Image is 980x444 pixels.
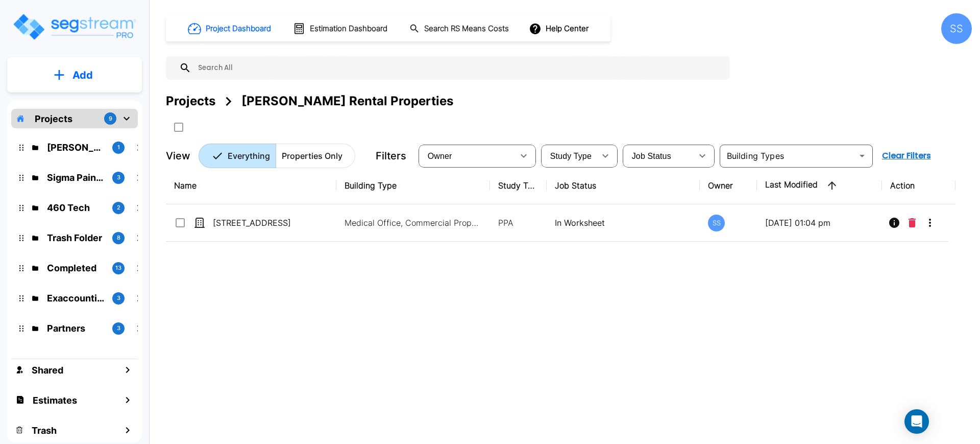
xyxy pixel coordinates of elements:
p: 3 [117,294,120,302]
p: 13 [115,264,121,272]
th: Name [166,167,336,204]
button: Properties Only [276,144,355,168]
th: Action [882,167,956,204]
p: 8 [117,233,120,242]
p: Add [72,67,93,83]
p: PPA [498,217,538,229]
div: Select [625,142,692,170]
th: Job Status [547,167,700,204]
p: Medical Office, Commercial Property Site [345,217,482,229]
p: [DATE] 01:04 pm [765,217,874,229]
button: Delete [904,213,920,233]
div: SS [941,13,972,44]
span: Job Status [632,152,671,160]
span: Study Type [550,152,592,160]
p: 460 Tech [47,201,104,215]
th: Last Modified [757,167,882,204]
button: Help Center [527,19,593,38]
p: 9 [109,114,112,123]
p: Completed [47,261,104,275]
th: Owner [700,167,756,204]
input: Search All [191,56,725,80]
button: Everything [199,144,276,168]
p: Sigma Pain Clinic [47,171,104,184]
th: Building Type [336,167,490,204]
div: [PERSON_NAME] Rental Properties [241,92,453,110]
button: Open [855,149,869,163]
p: View [166,148,190,163]
p: Filters [376,148,406,163]
h1: Trash [32,424,57,437]
p: [STREET_ADDRESS] [213,217,315,229]
button: Project Dashboard [184,17,277,40]
button: Search RS Means Costs [405,19,514,39]
button: Clear Filters [878,146,935,166]
p: 3 [117,324,120,333]
button: More-Options [920,213,940,233]
th: Study Type [490,167,547,204]
div: Select [543,142,595,170]
p: Exaccountic Test Folder [47,291,104,305]
p: In Worksheet [555,217,692,229]
button: Estimation Dashboard [289,18,393,39]
h1: Estimation Dashboard [310,23,387,35]
div: Open Intercom Messenger [904,409,929,434]
p: Trash Folder [47,231,104,245]
p: McLane Rental Properties [47,141,104,154]
button: SelectAll [168,117,189,137]
div: Select [421,142,513,170]
div: SS [708,215,725,231]
p: Everything [228,150,270,162]
h1: Search RS Means Costs [424,23,509,35]
span: Owner [428,152,452,160]
button: Add [7,60,142,90]
button: Info [884,213,904,233]
div: Projects [166,92,215,110]
h1: Shared [32,363,63,377]
p: 1 [117,143,120,152]
h1: Project Dashboard [206,23,271,35]
p: Partners [47,321,104,335]
div: Platform [199,144,355,168]
p: Projects [35,112,72,126]
input: Building Types [723,149,853,163]
p: Properties Only [282,150,342,162]
p: 3 [117,173,120,182]
h1: Estimates [33,393,77,407]
p: 2 [117,203,120,212]
img: Logo [12,12,137,41]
